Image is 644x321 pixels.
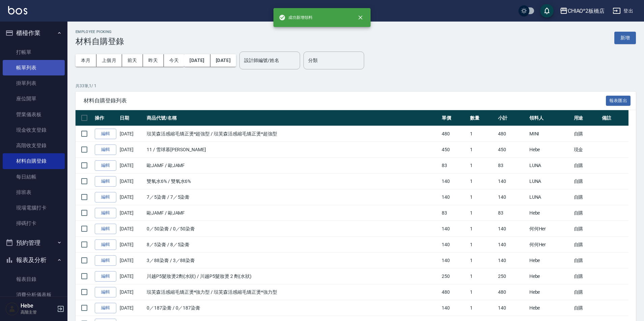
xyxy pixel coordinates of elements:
[164,54,184,67] button: 今天
[118,173,145,189] td: [DATE]
[118,126,145,142] td: [DATE]
[468,300,497,316] td: 1
[496,110,527,126] th: 小計
[145,189,440,205] td: 7／5染膏 / 7／5染膏
[118,205,145,221] td: [DATE]
[3,216,65,231] a: 掃碼打卡
[76,83,636,89] p: 共 33 筆, 1 / 1
[118,300,145,316] td: [DATE]
[440,268,468,284] td: 250
[5,302,19,316] img: Person
[95,287,116,297] a: 編輯
[600,110,628,126] th: 備註
[528,158,572,173] td: LUNA
[3,75,65,91] a: 掛單列表
[528,110,572,126] th: 領料人
[118,189,145,205] td: [DATE]
[528,237,572,253] td: 何何Her
[572,142,601,158] td: 現金
[145,142,440,158] td: 11 / 雪球慕[PERSON_NAME]
[145,126,440,142] td: 琺芙森活感縮毛矯正燙*超強型 / 琺芙森活感縮毛矯正燙*超強型
[76,30,124,34] h2: Employee Picking
[614,34,636,41] a: 新增
[76,54,96,67] button: 本月
[528,221,572,237] td: 何何Her
[614,32,636,44] button: 新增
[440,221,468,237] td: 140
[468,126,497,142] td: 1
[528,173,572,189] td: LUNA
[145,300,440,316] td: 0／187染膏 / 0／187染膏
[528,142,572,158] td: Hebe
[468,205,497,221] td: 1
[528,300,572,316] td: Hebe
[468,173,497,189] td: 1
[145,158,440,173] td: 歐JAMF / 歐JAMF
[528,253,572,268] td: Hebe
[496,253,527,268] td: 140
[496,173,527,189] td: 140
[572,300,601,316] td: 自購
[572,126,601,142] td: 自購
[496,142,527,158] td: 450
[95,255,116,266] a: 編輯
[440,142,468,158] td: 450
[95,160,116,171] a: 編輯
[3,122,65,138] a: 現金收支登錄
[145,221,440,237] td: 0／50染膏 / 0／50染膏
[496,300,527,316] td: 140
[572,221,601,237] td: 自購
[118,284,145,300] td: [DATE]
[118,237,145,253] td: [DATE]
[3,44,65,60] a: 打帳單
[610,5,636,17] button: 登出
[606,96,631,106] button: 報表匯出
[496,268,527,284] td: 250
[572,268,601,284] td: 自購
[528,126,572,142] td: MINI
[572,284,601,300] td: 自購
[440,173,468,189] td: 140
[145,284,440,300] td: 琺芙森活感縮毛矯正燙*強力型 / 琺芙森活感縮毛矯正燙*強力型
[440,110,468,126] th: 單價
[145,205,440,221] td: 歐JAMF / 歐JAMF
[145,253,440,268] td: 3／88染膏 / 3／88染膏
[468,110,497,126] th: 數量
[184,54,210,67] button: [DATE]
[468,158,497,173] td: 1
[145,173,440,189] td: 雙氧水6% / 雙氧水6%
[145,110,440,126] th: 商品代號/名稱
[572,205,601,221] td: 自購
[572,158,601,173] td: 自購
[468,221,497,237] td: 1
[3,24,65,42] button: 櫃檯作業
[572,173,601,189] td: 自購
[468,237,497,253] td: 1
[143,54,164,67] button: 昨天
[3,169,65,185] a: 每日結帳
[8,6,27,14] img: Logo
[440,300,468,316] td: 140
[118,268,145,284] td: [DATE]
[528,189,572,205] td: LUNA
[3,153,65,169] a: 材料自購登錄
[118,110,145,126] th: 日期
[118,221,145,237] td: [DATE]
[95,224,116,234] a: 編輯
[3,251,65,269] button: 報表及分析
[496,205,527,221] td: 83
[440,253,468,268] td: 140
[95,192,116,202] a: 編輯
[95,271,116,282] a: 編輯
[572,253,601,268] td: 自購
[440,126,468,142] td: 480
[440,158,468,173] td: 83
[76,37,124,46] h3: 材料自購登錄
[3,60,65,75] a: 帳單列表
[496,126,527,142] td: 480
[606,97,631,103] a: 報表匯出
[496,284,527,300] td: 480
[528,268,572,284] td: Hebe
[95,176,116,187] a: 編輯
[496,221,527,237] td: 140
